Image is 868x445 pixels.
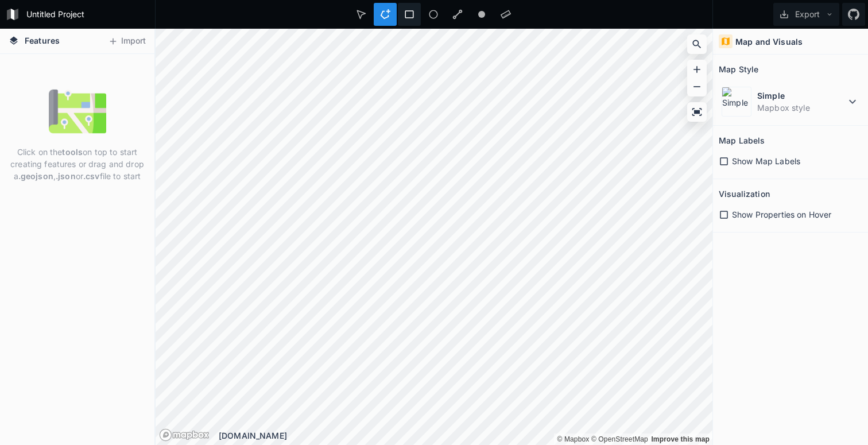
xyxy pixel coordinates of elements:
[102,32,152,51] button: Import
[62,147,83,157] strong: tools
[83,171,100,181] strong: .csv
[49,83,106,140] img: empty
[757,90,846,102] dt: Simple
[719,185,770,203] h2: Visualization
[719,60,758,78] h2: Map Style
[591,435,648,443] a: OpenStreetMap
[56,171,76,181] strong: .json
[719,131,765,149] h2: Map Labels
[159,428,210,442] a: Mapbox logo
[722,87,751,117] img: Simple
[219,429,712,442] div: [DOMAIN_NAME]
[732,208,831,220] span: Show Properties on Hover
[557,435,589,443] a: Mapbox
[735,36,803,48] h4: Map and Visuals
[757,102,846,114] dd: Mapbox style
[18,171,53,181] strong: .geojson
[732,155,800,167] span: Show Map Labels
[9,146,146,182] p: Click on the on top to start creating features or drag and drop a , or file to start
[651,435,710,443] a: Map feedback
[25,34,60,47] span: Features
[773,3,839,26] button: Export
